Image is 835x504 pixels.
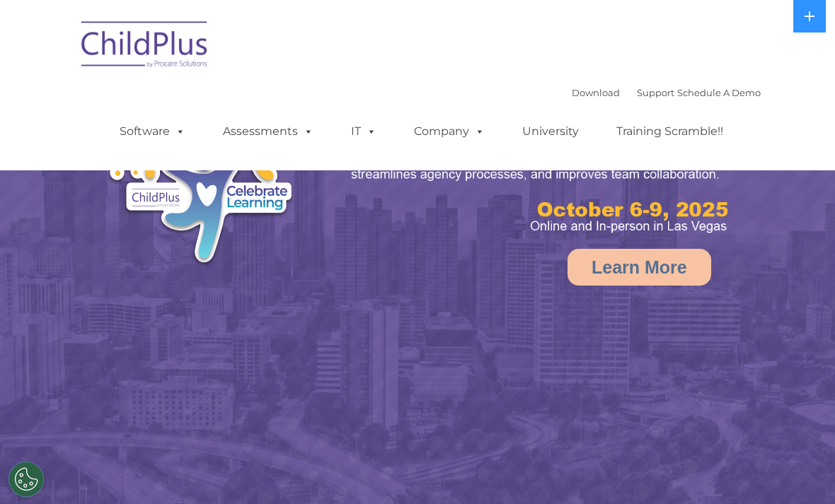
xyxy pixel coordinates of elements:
a: Software [105,117,200,146]
button: Cookies Settings [8,462,44,497]
a: Schedule A Demo [677,87,761,98]
a: IT [337,117,391,146]
a: University [508,117,593,146]
img: ChildPlus by Procare Solutions [74,11,216,82]
a: Support [637,87,674,98]
a: Download [572,87,620,98]
a: Training Scramble!! [602,117,737,146]
a: Assessments [209,117,328,146]
font: | [572,87,761,98]
a: Company [400,117,499,146]
a: Learn More [568,249,711,286]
